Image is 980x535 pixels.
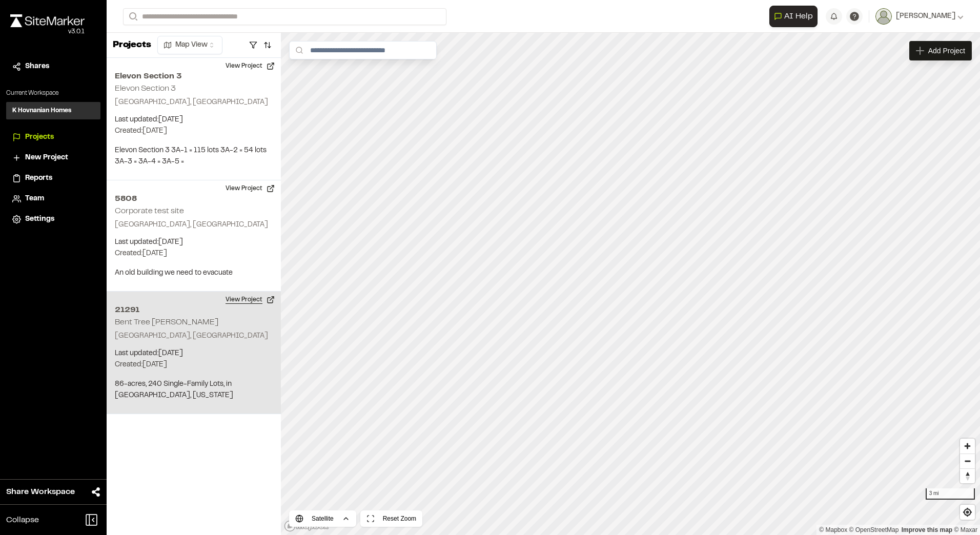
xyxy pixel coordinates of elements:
[360,510,422,527] button: Reset Zoom
[115,145,273,168] p: Elevon Section 3 3A-1 = 115 lots 3A-2 = 54 lots 3A-3 = 3A-4 = 3A-5 =
[784,10,813,23] span: AI Help
[960,439,975,454] button: Zoom in
[769,6,822,27] div: Open AI Assistant
[115,97,273,108] p: [GEOGRAPHIC_DATA], [GEOGRAPHIC_DATA]
[926,488,975,500] div: 3 mi
[12,61,94,72] a: Shares
[769,6,818,27] button: Open AI Assistant
[25,132,54,143] span: Projects
[115,219,273,231] p: [GEOGRAPHIC_DATA], [GEOGRAPHIC_DATA]
[115,114,273,126] p: Last updated: [DATE]
[115,248,273,259] p: Created: [DATE]
[6,514,39,526] span: Collapse
[219,292,281,308] button: View Project
[25,193,44,204] span: Team
[25,173,52,184] span: Reports
[12,193,94,204] a: Team
[115,237,273,248] p: Last updated: [DATE]
[960,468,975,483] button: Reset bearing to north
[115,359,273,371] p: Created: [DATE]
[10,14,85,27] img: rebrand.png
[12,132,94,143] a: Projects
[219,180,281,197] button: View Project
[875,8,964,25] button: [PERSON_NAME]
[25,214,54,225] span: Settings
[115,70,273,83] h2: Elevon Section 3
[960,454,975,468] button: Zoom out
[896,11,955,22] span: [PERSON_NAME]
[115,304,273,316] h2: 21291
[849,526,899,533] a: OpenStreetMap
[6,486,75,498] span: Share Workspace
[928,46,965,56] span: Add Project
[115,331,273,342] p: [GEOGRAPHIC_DATA], [GEOGRAPHIC_DATA]
[115,379,273,401] p: 86-acres, 240 Single-Family Lots, in [GEOGRAPHIC_DATA], [US_STATE]
[219,58,281,74] button: View Project
[281,33,980,535] canvas: Map
[902,526,952,533] a: Map feedback
[123,8,141,25] button: Search
[115,319,218,326] h2: Bent Tree [PERSON_NAME]
[115,348,273,359] p: Last updated: [DATE]
[6,89,100,98] p: Current Workspace
[115,126,273,137] p: Created: [DATE]
[875,8,892,25] img: User
[25,61,49,72] span: Shares
[115,193,273,205] h2: 5808
[12,152,94,163] a: New Project
[115,267,273,279] p: An old building we need to evacuate
[289,510,356,527] button: Satellite
[12,106,71,115] h3: K Hovnanian Homes
[819,526,847,533] a: Mapbox
[12,214,94,225] a: Settings
[115,85,176,92] h2: Elevon Section 3
[10,27,85,36] div: Oh geez...please don't...
[954,526,977,533] a: Maxar
[960,505,975,520] button: Find my location
[115,208,184,215] h2: Corporate test site
[284,520,329,532] a: Mapbox logo
[960,469,975,483] span: Reset bearing to north
[113,38,151,52] p: Projects
[25,152,68,163] span: New Project
[12,173,94,184] a: Reports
